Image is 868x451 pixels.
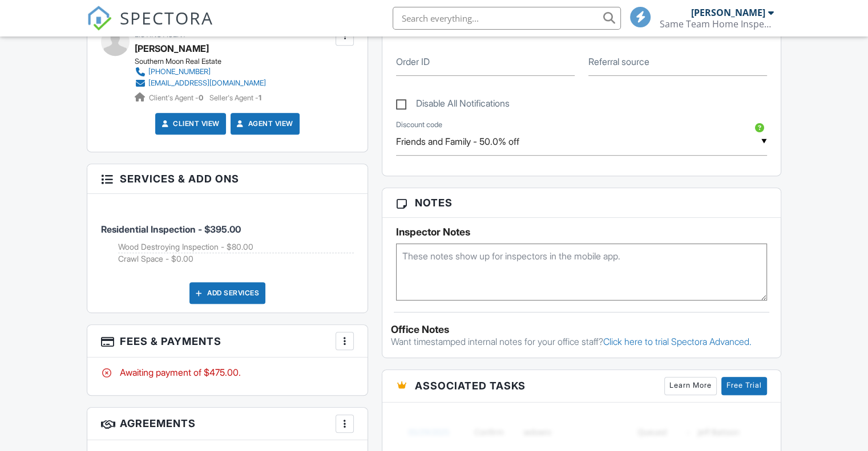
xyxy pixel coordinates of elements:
[101,224,241,235] span: Residential Inspection - $395.00
[382,188,781,218] h3: Notes
[393,7,621,30] input: Search everything...
[396,120,442,130] label: Discount code
[101,202,354,274] li: Service: Residential Inspection
[149,94,205,102] span: Client's Agent -
[87,164,368,194] h3: Services & Add ons
[199,94,203,102] strong: 0
[135,66,266,78] a: [PHONE_NUMBER]
[87,15,213,39] a: SPECTORA
[396,226,767,238] h5: Inspector Notes
[148,67,211,76] div: [PHONE_NUMBER]
[148,79,266,88] div: [EMAIL_ADDRESS][DOMAIN_NAME]
[691,7,765,18] div: [PERSON_NAME]
[118,253,354,265] li: Add on: Crawl Space
[87,325,368,357] h3: Fees & Payments
[588,55,649,68] label: Referral source
[135,57,275,66] div: Southern Moon Real Estate
[391,324,772,335] div: Office Notes
[235,118,293,129] a: Agent View
[259,94,261,102] strong: 1
[87,408,368,440] h3: Agreements
[189,282,265,304] div: Add Services
[603,336,752,347] a: Click here to trial Spectora Advanced.
[396,98,510,112] label: Disable All Notifications
[396,55,430,68] label: Order ID
[721,377,767,395] a: Free Trial
[391,335,772,348] p: Want timestamped internal notes for your office staff?
[660,18,774,30] div: Same Team Home Inspections
[101,366,354,379] div: Awaiting payment of $475.00.
[159,118,220,129] a: Client View
[209,94,261,102] span: Seller's Agent -
[135,40,209,57] a: [PERSON_NAME]
[415,378,526,393] span: Associated Tasks
[135,78,266,89] a: [EMAIL_ADDRESS][DOMAIN_NAME]
[87,6,112,31] img: The Best Home Inspection Software - Spectora
[120,6,213,30] span: SPECTORA
[664,377,717,395] a: Learn More
[118,241,354,253] li: Add on: Wood Destroying Inspection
